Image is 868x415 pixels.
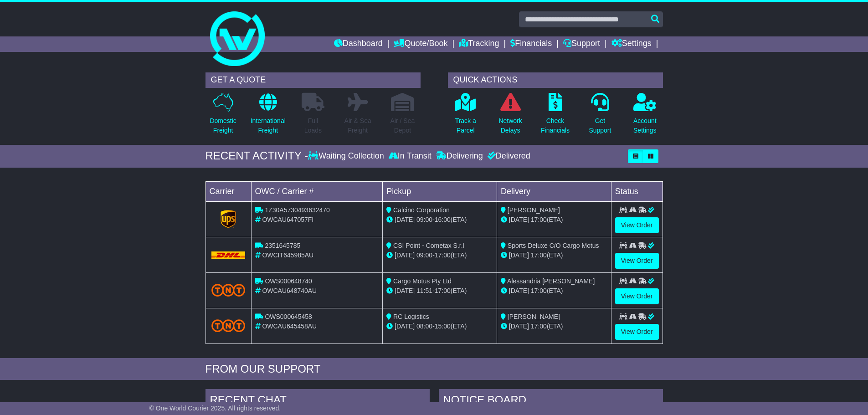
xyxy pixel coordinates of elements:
[205,389,430,414] div: RECENT CHAT
[211,284,246,296] img: TNT_Domestic.png
[383,181,497,201] td: Pickup
[416,251,432,259] span: 09:00
[205,72,421,88] div: GET A QUOTE
[265,313,312,320] span: OWS000645458
[251,116,286,135] p: International Freight
[416,287,432,294] span: 11:51
[250,92,286,140] a: InternationalFreight
[501,251,607,260] div: (ETA)
[531,251,547,259] span: 17:00
[262,216,313,223] span: OWCAU647057FI
[615,288,659,304] a: View Order
[386,286,493,296] div: - (ETA)
[435,251,451,259] span: 17:00
[508,313,560,320] span: [PERSON_NAME]
[386,215,493,225] div: - (ETA)
[390,116,415,135] p: Air / Sea Depot
[393,206,450,214] span: Calcino Corporation
[149,405,281,412] span: © One World Courier 2025. All rights reserved.
[416,323,432,330] span: 08:00
[393,277,452,285] span: Cargo Motus Pty Ltd
[394,36,447,52] a: Quote/Book
[334,36,383,52] a: Dashboard
[386,151,434,161] div: In Transit
[211,251,246,259] img: DHL.png
[508,242,599,249] span: Sports Deluxe C/O Cargo Motus
[531,287,547,294] span: 17:00
[589,116,611,135] p: Get Support
[393,242,464,249] span: CSI Point - Cometax S.r.l
[633,116,657,135] p: Account Settings
[615,217,659,233] a: View Order
[205,149,308,163] div: RECENT ACTIVITY -
[251,181,383,201] td: OWC / Carrier #
[501,286,607,296] div: (ETA)
[485,151,530,161] div: Delivered
[531,216,547,223] span: 17:00
[395,216,415,223] span: [DATE]
[540,92,570,140] a: CheckFinancials
[221,210,236,228] img: GetCarrierServiceLogo
[448,72,663,88] div: QUICK ACTIONS
[308,151,386,161] div: Waiting Collection
[395,323,415,330] span: [DATE]
[531,323,547,330] span: 17:00
[633,92,657,140] a: AccountSettings
[510,36,552,52] a: Financials
[344,116,371,135] p: Air & Sea Freight
[386,251,493,260] div: - (ETA)
[615,324,659,340] a: View Order
[302,116,324,135] p: Full Loads
[262,251,313,259] span: OWCIT645985AU
[455,116,476,135] p: Track a Parcel
[501,322,607,331] div: (ETA)
[265,206,329,214] span: 1Z30A5730493632470
[210,116,236,135] p: Domestic Freight
[459,36,499,52] a: Tracking
[416,216,432,223] span: 09:00
[205,181,251,201] td: Carrier
[211,319,246,332] img: TNT_Domestic.png
[611,181,663,201] td: Status
[588,92,611,140] a: GetSupport
[439,389,663,414] div: NOTICE BOARD
[393,313,429,320] span: RC Logistics
[497,181,611,201] td: Delivery
[435,287,451,294] span: 17:00
[435,323,451,330] span: 15:00
[386,322,493,331] div: - (ETA)
[395,287,415,294] span: [DATE]
[265,277,312,285] span: OWS000648740
[509,287,529,294] span: [DATE]
[209,92,236,140] a: DomesticFreight
[509,216,529,223] span: [DATE]
[501,215,607,225] div: (ETA)
[262,287,317,294] span: OWCAU648740AU
[435,216,451,223] span: 16:00
[455,92,477,140] a: Track aParcel
[395,251,415,259] span: [DATE]
[509,251,529,259] span: [DATE]
[541,116,570,135] p: Check Financials
[508,206,560,214] span: [PERSON_NAME]
[498,116,522,135] p: Network Delays
[507,277,595,285] span: Alessandria [PERSON_NAME]
[498,92,522,140] a: NetworkDelays
[434,151,485,161] div: Delivering
[262,323,317,330] span: OWCAU645458AU
[615,253,659,269] a: View Order
[563,36,600,52] a: Support
[611,36,652,52] a: Settings
[509,323,529,330] span: [DATE]
[205,363,663,376] div: FROM OUR SUPPORT
[265,242,300,249] span: 2351645785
